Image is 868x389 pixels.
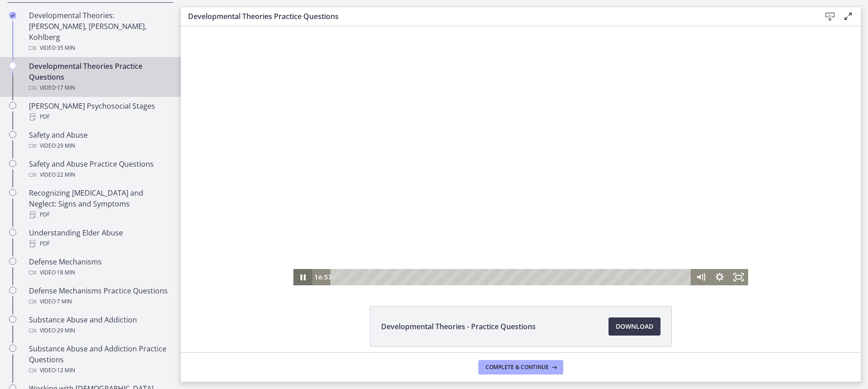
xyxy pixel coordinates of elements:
[56,140,75,151] span: · 29 min
[29,101,170,122] div: [PERSON_NAME] Psychosocial Stages
[9,12,16,19] i: Completed
[29,314,170,336] div: Substance Abuse and Addiction
[29,267,170,278] div: Video
[29,130,170,151] div: Safety and Abuse
[29,325,170,336] div: Video
[56,169,75,180] span: · 22 min
[29,111,170,122] div: PDF
[56,82,75,93] span: · 17 min
[56,43,75,53] span: · 35 min
[29,238,170,249] div: PDF
[56,296,72,307] span: · 7 min
[29,296,170,307] div: Video
[529,243,548,259] button: Show settings menu
[29,209,170,220] div: PDF
[188,11,807,22] h3: Developmental Theories Practice Questions
[478,360,563,375] button: Complete & continue
[510,243,529,259] button: Mute
[29,158,170,180] div: Safety and Abuse Practice Questions
[56,267,75,278] span: · 18 min
[548,243,567,259] button: Fullscreen
[29,227,170,249] div: Understanding Elder Abuse
[56,325,75,336] span: · 29 min
[29,256,170,278] div: Defense Mechanisms
[486,364,549,371] span: Complete & continue
[29,285,170,307] div: Defense Mechanisms Practice Questions
[29,187,170,220] div: Recognizing [MEDICAL_DATA] and Neglect: Signs and Symptoms
[29,169,170,180] div: Video
[29,82,170,93] div: Video
[381,321,536,332] span: Developmental Theories - Practice Questions
[29,140,170,151] div: Video
[29,343,170,376] div: Substance Abuse and Addiction Practice Questions
[616,321,653,332] span: Download
[29,365,170,376] div: Video
[56,365,75,376] span: · 12 min
[181,26,861,285] iframe: Video Lesson
[29,43,170,53] div: Video
[609,317,660,336] a: Download
[29,61,170,93] div: Developmental Theories Practice Questions
[29,10,170,53] div: Developmental Theories: [PERSON_NAME], [PERSON_NAME], Kohlberg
